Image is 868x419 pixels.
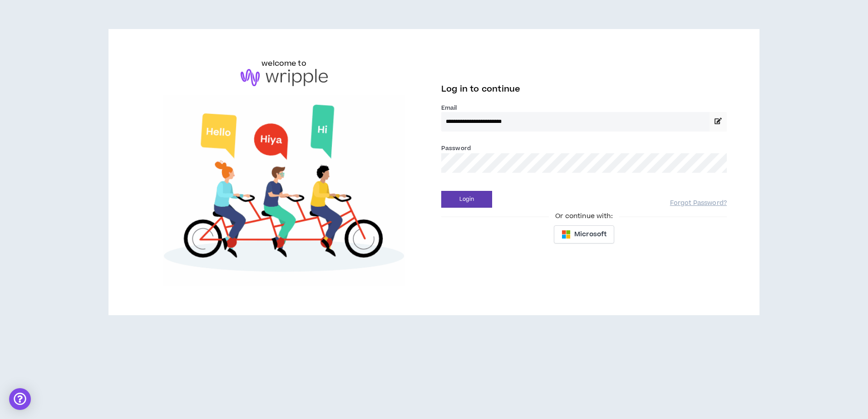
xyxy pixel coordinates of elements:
[441,144,471,152] label: Password
[261,58,306,69] h6: welcome to
[441,191,492,208] button: Login
[241,69,328,86] img: logo-brand.png
[554,225,614,244] button: Microsoft
[9,388,31,410] div: Open Intercom Messenger
[670,199,727,208] a: Forgot Password?
[441,104,727,112] label: Email
[574,229,607,239] span: Microsoft
[141,95,427,287] img: Welcome to Wripple
[441,83,520,95] span: Log in to continue
[549,211,619,221] span: Or continue with:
